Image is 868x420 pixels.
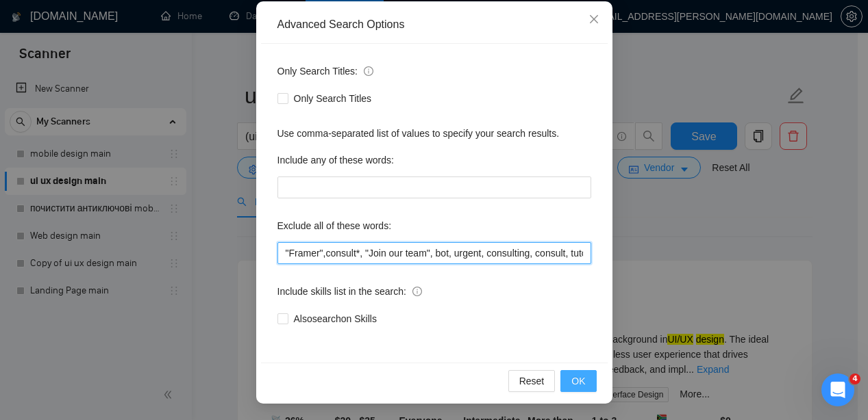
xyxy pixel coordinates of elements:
span: Only Search Titles [288,91,377,106]
div: Advanced Search Options [277,17,591,32]
span: info-circle [364,66,373,76]
iframe: Intercom live chat [821,373,854,406]
span: Include skills list in the search: [277,284,422,299]
span: 4 [850,373,860,384]
div: Use comma-separated list of values to specify your search results. [277,126,591,141]
span: Only Search Titles: [277,64,373,79]
label: Exclude all of these words: [277,215,392,237]
span: close [588,14,599,25]
span: info-circle [412,287,422,296]
button: Reset [508,370,556,392]
button: Close [575,1,612,38]
button: OK [560,370,596,392]
span: Also search on Skills [288,311,382,326]
label: Include any of these words: [277,149,394,171]
span: OK [571,373,585,389]
span: Reset [519,373,545,389]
